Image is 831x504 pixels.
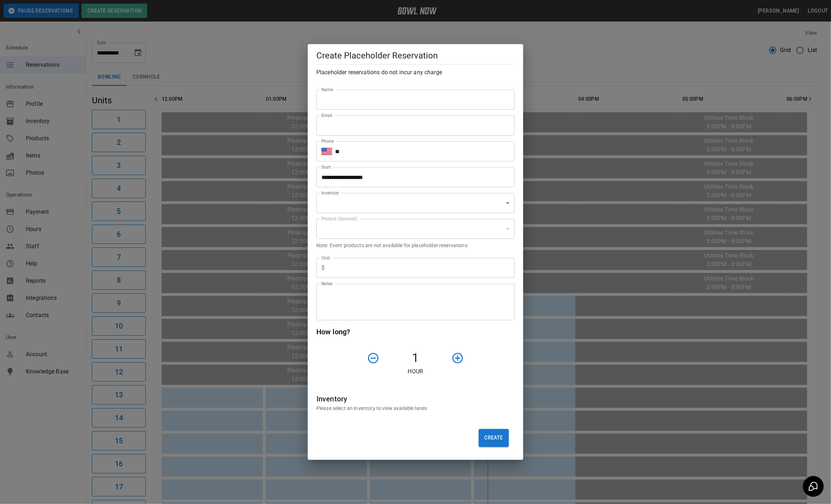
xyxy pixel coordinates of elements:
p: Note: Event products are not available for placeholder reservations [316,242,515,249]
p: Hour [316,367,515,376]
p: Please select an inventory to view available lanes [316,405,515,412]
h6: How long? [316,326,515,338]
h6: Placeholder reservations do not incur any charge [316,67,515,77]
button: Select country [321,146,332,157]
label: Phone [321,138,334,144]
div: ​ [316,219,515,239]
div: ​ [316,193,515,213]
h4: 1 [382,350,449,366]
p: $ [321,264,325,272]
h5: Create Placeholder Reservation [316,50,515,61]
button: Create [479,429,509,447]
label: Start [321,164,331,170]
input: Choose date, selected date is Oct 9, 2025 [316,167,510,187]
h6: Inventory [316,393,515,405]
